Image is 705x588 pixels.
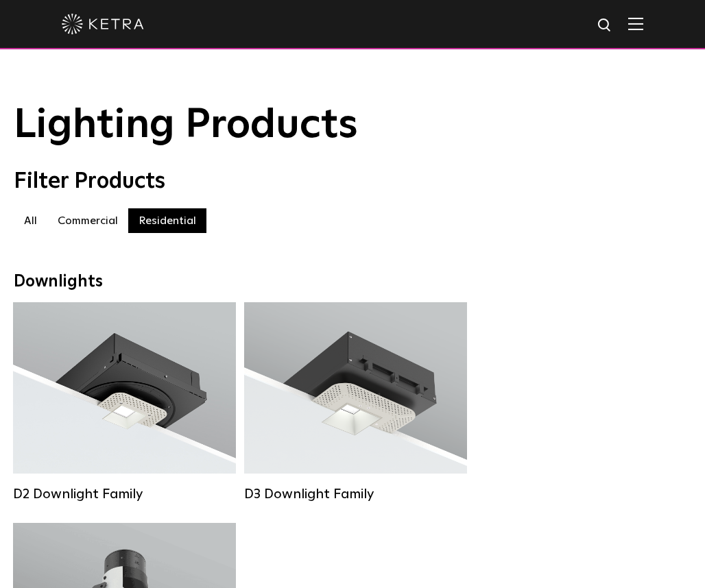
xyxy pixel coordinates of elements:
[14,169,691,195] div: Filter Products
[597,17,614,34] img: search icon
[628,17,643,30] img: Hamburger%20Nav.svg
[13,302,236,502] a: D2 Downlight Family Lumen Output:1200Colors:White / Black / Gloss Black / Silver / Bronze / Silve...
[244,302,467,502] a: D3 Downlight Family Lumen Output:700 / 900 / 1100Colors:White / Black / Silver / Bronze / Paintab...
[47,208,128,233] label: Commercial
[14,208,47,233] label: All
[244,486,467,502] div: D3 Downlight Family
[128,208,206,233] label: Residential
[14,105,358,146] span: Lighting Products
[62,14,144,34] img: ketra-logo-2019-white
[13,486,236,502] div: D2 Downlight Family
[14,272,691,292] div: Downlights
